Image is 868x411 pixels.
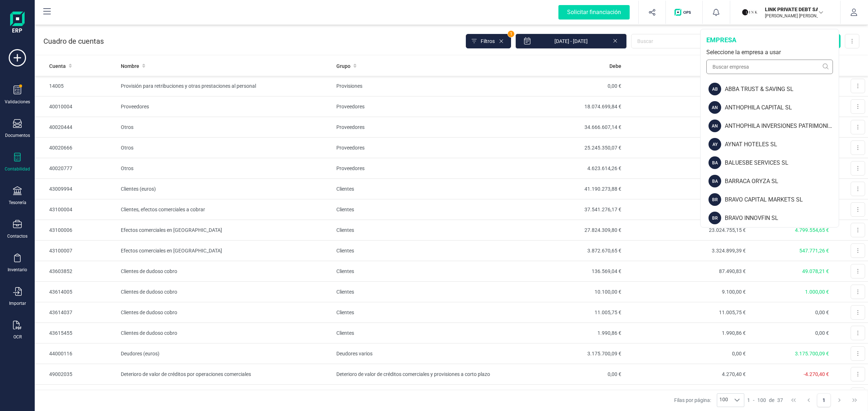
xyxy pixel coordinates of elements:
td: 40010004 [35,96,118,117]
td: Otros [118,117,334,138]
td: Proveedores [333,117,499,138]
span: 0,00 € [815,310,829,315]
button: Filtros [466,34,511,48]
td: Proveedores [333,138,499,158]
div: BRAVO CAPITAL MARKETS SL [725,195,839,204]
td: Clientes [333,261,499,282]
div: BA [709,156,721,169]
div: empresa [706,35,833,45]
span: 1.000,00 € [805,289,829,295]
td: 3.872.670,65 € [499,241,624,261]
td: Proveedores [333,96,499,117]
td: Clientes, efectos comerciales a cobrar [118,199,334,220]
td: Clientes de dudoso cobro [118,261,334,282]
span: de [769,397,774,404]
td: Provisión para retribuciones y otras prestaciones al personal [118,76,334,96]
div: Seleccione la empresa a usar [706,48,833,57]
span: Nombre [121,62,139,70]
td: 37.541.276,17 € [499,199,624,220]
div: BALUESBE SERVICES SL [725,159,839,167]
img: LI [742,4,758,20]
p: [PERSON_NAME] [PERSON_NAME] [765,13,823,19]
td: 0,00 € [624,343,749,364]
button: Solicitar financiación [550,1,638,24]
div: Validaciones [5,99,30,105]
td: 0,00 € [499,364,624,385]
td: 10.100,00 € [499,282,624,302]
td: Clientes [333,179,499,199]
td: 4.623.614,26 € [499,158,624,179]
span: 100 [757,397,766,404]
div: AYNAT HOTELES SL [725,140,839,149]
td: 11.005,75 € [624,302,749,323]
span: Cuenta [49,62,66,70]
td: Clientes de dudoso cobro [118,302,334,323]
td: Deudores varios [333,343,499,364]
div: BR [709,212,721,224]
span: Filtros [481,38,495,45]
button: First Page [787,393,800,407]
td: Otros [118,138,334,158]
td: 30.893.632,36 € [624,117,749,138]
td: 43100004 [35,199,118,220]
input: Buscar [631,34,735,48]
td: 49002035 [35,364,118,385]
td: Clientes (euros) [118,179,334,199]
span: 0,00 € [815,330,829,336]
div: AY [709,138,721,151]
span: 4.799.554,65 € [795,227,829,233]
td: Clientes [333,282,499,302]
div: OCR [13,334,22,340]
span: 3.175.700,09 € [795,351,829,356]
td: Clientes de dudoso cobro [118,282,334,302]
td: 1.990,86 € [624,323,749,343]
button: Previous Page [802,393,816,407]
td: 44000116 [35,343,118,364]
td: Deudas a corto plazo [118,385,334,405]
td: 4.250.564,37 € [624,179,749,199]
td: 18.366.999,27 € [624,96,749,117]
td: 23.024.755,15 € [624,220,749,241]
button: Next Page [833,393,846,407]
td: 3.324.899,39 € [624,241,749,261]
span: 49.078,21 € [802,268,829,274]
button: Page 1 [817,393,831,407]
td: 14005 [35,76,118,96]
td: 40020444 [35,117,118,138]
td: 25.245.350,07 € [499,138,624,158]
td: Clientes [333,323,499,343]
td: Deterioro de valor de créditos por operaciones comerciales [118,364,334,385]
td: 136.569,04 € [499,261,624,282]
td: 23.024.755,15 € [624,138,749,158]
td: 43615455 [35,323,118,343]
div: Contabilidad [5,166,30,172]
div: Documentos [5,133,30,138]
td: Efectos comerciales en [GEOGRAPHIC_DATA] [118,241,334,261]
p: Cuadro de cuentas [43,36,104,46]
td: Clientes [333,199,499,220]
td: 18.074.699,84 € [499,96,624,117]
td: 38.587.540,69 € [624,199,749,220]
td: 43100006 [35,220,118,241]
div: Solicitar financiación [558,5,630,20]
td: 1.000,00 € [624,76,749,96]
td: Provisiones [333,76,499,96]
td: 4.270,40 € [624,364,749,385]
td: 52100006 [35,385,118,405]
td: Proveedores [333,158,499,179]
td: 3.675.952,72 € [624,158,749,179]
td: 40020666 [35,138,118,158]
div: Inventario [8,267,27,273]
div: AN [709,101,721,114]
td: 3.175.700,09 € [499,343,624,364]
div: Tesorería [9,200,26,205]
td: 1.990,86 € [499,323,624,343]
td: Deudores (euros) [118,343,334,364]
td: Clientes [333,220,499,241]
td: 43100007 [35,241,118,261]
div: ANTHOPHILA INVERSIONES PATRIMONIALES SL [725,122,839,130]
div: BRAVO INNOVFIN SL [725,214,839,222]
div: Filas por página: [674,393,744,407]
span: 1 [747,397,750,404]
td: 23.024.755,15 € [499,385,624,405]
